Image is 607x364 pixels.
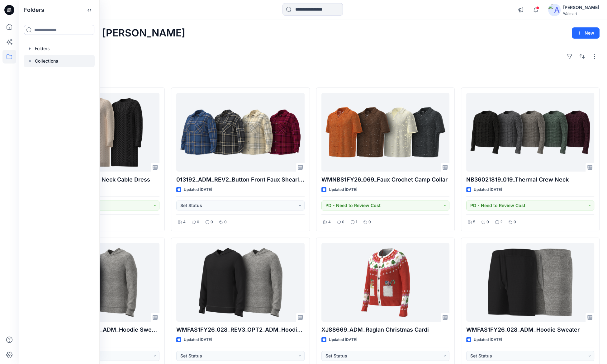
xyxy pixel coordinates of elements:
[321,175,449,184] p: WMNBS1FY26_069_Faux Crochet Camp Collar
[224,219,227,225] p: 0
[184,187,212,193] p: Updated [DATE]
[35,57,58,65] p: Collections
[466,175,594,184] p: NB36021819_019_Thermal Crew Neck
[321,325,449,334] p: XJ88669_ADM_Raglan Christmas Cardi
[176,175,304,184] p: 013192_ADM_REV2_Button Front Faux Shearling Shacket(2)
[329,187,357,193] p: Updated [DATE]
[26,74,600,81] h4: Styles
[500,219,502,225] p: 2
[514,219,516,225] p: 0
[328,219,331,225] p: 4
[176,243,304,322] a: WMFAS1FY26_028_REV3_OPT2_ADM_Hoodie Sweater
[356,219,357,225] p: 1
[548,4,561,16] img: avatar
[183,219,186,225] p: 4
[176,93,304,172] a: 013192_ADM_REV2_Button Front Faux Shearling Shacket(2)
[197,219,199,225] p: 0
[321,93,449,172] a: WMNBS1FY26_069_Faux Crochet Camp Collar
[26,27,185,39] h2: Welcome back, [PERSON_NAME]
[474,337,502,343] p: Updated [DATE]
[486,219,489,225] p: 0
[329,337,357,343] p: Updated [DATE]
[184,337,212,343] p: Updated [DATE]
[466,243,594,322] a: WMFAS1FY26_028_ADM_Hoodie Sweater
[473,219,475,225] p: 5
[342,219,344,225] p: 0
[176,325,304,334] p: WMFAS1FY26_028_REV3_OPT2_ADM_Hoodie Sweater
[563,11,599,16] div: Walmart
[563,4,599,11] div: [PERSON_NAME]
[572,27,600,39] button: New
[368,219,371,225] p: 0
[466,325,594,334] p: WMFAS1FY26_028_ADM_Hoodie Sweater
[474,187,502,193] p: Updated [DATE]
[211,219,213,225] p: 0
[321,243,449,322] a: XJ88669_ADM_Raglan Christmas Cardi
[466,93,594,172] a: NB36021819_019_Thermal Crew Neck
